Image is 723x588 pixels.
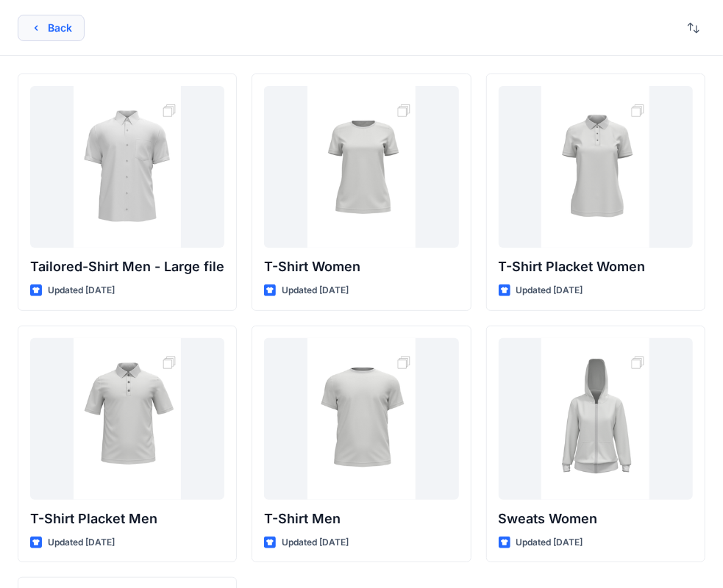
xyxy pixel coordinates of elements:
a: T-Shirt Placket Women [499,86,693,248]
a: T-Shirt Placket Men [30,338,224,500]
p: Sweats Women [499,509,693,529]
p: T-Shirt Women [264,257,458,277]
p: T-Shirt Placket Women [499,257,693,277]
a: Tailored-Shirt Men - Large file [30,86,224,248]
p: Updated [DATE] [48,535,115,551]
p: T-Shirt Placket Men [30,509,224,529]
p: T-Shirt Men [264,509,458,529]
p: Updated [DATE] [282,283,349,298]
a: Sweats Women [499,338,693,500]
button: Back [18,15,85,41]
a: T-Shirt Men [264,338,458,500]
a: T-Shirt Women [264,86,458,248]
p: Tailored-Shirt Men - Large file [30,257,224,277]
p: Updated [DATE] [48,283,115,298]
p: Updated [DATE] [516,535,583,551]
p: Updated [DATE] [516,283,583,298]
p: Updated [DATE] [282,535,349,551]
